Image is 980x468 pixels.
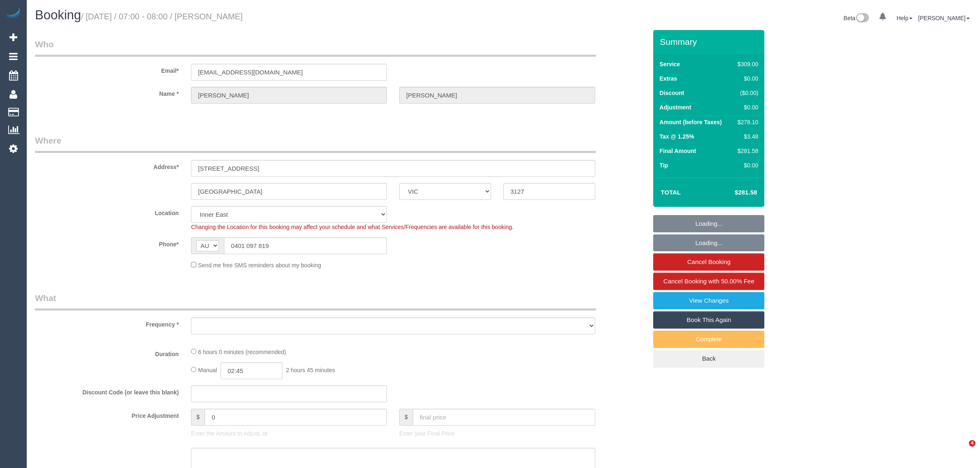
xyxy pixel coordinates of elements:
span: $ [191,409,205,426]
div: $0.00 [734,103,758,111]
label: Duration [29,347,185,358]
div: $281.58 [734,147,758,155]
input: First Name* [191,87,387,104]
img: Automaid Logo [5,8,21,20]
label: Frequency * [29,317,185,329]
div: $0.00 [734,74,758,83]
div: ($0.00) [734,89,758,97]
div: $309.00 [734,60,758,68]
iframe: Intercom live chat [952,440,972,460]
input: Last Name* [399,87,595,104]
h4: $281.58 [710,189,757,196]
img: New interface [855,13,869,24]
span: Booking [35,8,81,22]
label: Phone* [29,237,185,248]
a: Book This Again [653,311,764,329]
a: Cancel Booking with 50.00% Fee [653,273,764,290]
p: Enter your Final Price [399,429,595,438]
strong: Total [661,189,681,196]
input: final price [413,409,595,426]
small: / [DATE] / 07:00 - 08:00 / [PERSON_NAME] [81,12,243,21]
input: Suburb* [191,183,387,200]
span: Manual [198,367,217,373]
legend: Who [35,38,596,57]
label: Name * [29,87,185,98]
label: Location [29,206,185,217]
label: Price Adjustment [29,409,185,420]
input: Post Code* [503,183,595,200]
label: Discount [659,89,684,97]
a: Help [896,15,912,21]
span: Cancel Booking with 50.00% Fee [663,278,754,285]
span: 4 [969,440,975,447]
span: $ [399,409,413,426]
p: Enter the Amount to Adjust, or [191,429,387,438]
div: $0.00 [734,161,758,169]
label: Tax @ 1.25% [659,132,694,141]
legend: Where [35,134,596,153]
span: Changing the Location for this booking may affect your schedule and what Services/Frequencies are... [191,224,513,230]
label: Tip [659,161,668,169]
span: Send me free SMS reminders about my booking [198,262,321,269]
label: Extras [659,74,677,83]
a: View Changes [653,292,764,309]
span: 6 hours 0 minutes (recommended) [198,349,286,355]
a: Back [653,350,764,367]
label: Address* [29,160,185,171]
div: $278.10 [734,118,758,126]
div: $3.48 [734,132,758,141]
input: Email* [191,64,387,81]
label: Discount Code (or leave this blank) [29,385,185,396]
label: Final Amount [659,147,696,155]
h3: Summary [660,37,760,46]
legend: What [35,292,596,310]
a: Cancel Booking [653,253,764,271]
input: Phone* [224,237,387,254]
a: [PERSON_NAME] [918,15,970,21]
label: Amount (before Taxes) [659,118,722,126]
span: 2 hours 45 minutes [286,367,335,373]
label: Service [659,60,680,68]
a: Beta [844,15,869,21]
label: Adjustment [659,103,691,111]
label: Email* [29,64,185,75]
